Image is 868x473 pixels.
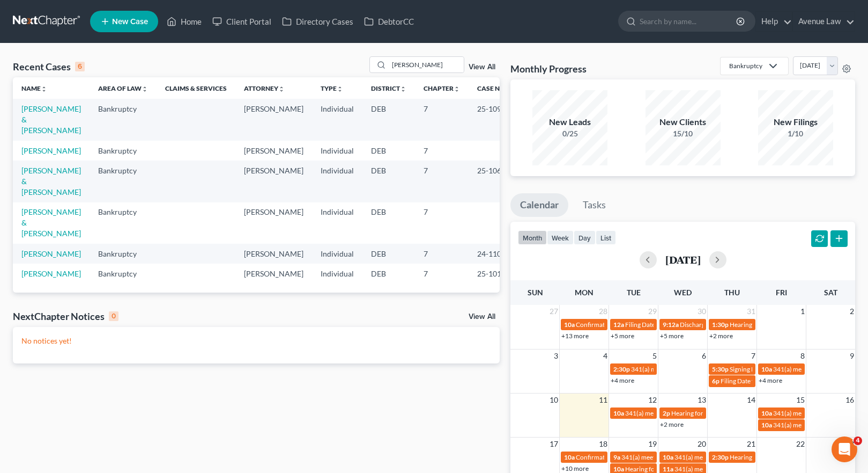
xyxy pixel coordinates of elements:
a: +13 more [561,332,589,340]
span: 12a [613,321,624,329]
input: Search by name... [389,57,464,72]
td: Individual [312,99,362,140]
span: 21 [746,438,756,450]
td: 7 [415,202,469,244]
td: Individual [312,202,362,244]
span: New Case [112,18,148,26]
span: Filing Date for [PERSON_NAME] [625,321,716,329]
div: Bankruptcy [729,61,762,70]
h3: Monthly Progress [510,62,587,75]
span: 10a [761,421,772,429]
i: unfold_more [454,86,460,92]
span: Confirmation Hearing for [PERSON_NAME] [576,453,699,461]
span: 13 [696,394,707,406]
a: Nameunfold_more [21,84,47,92]
div: New Leads [532,116,607,128]
button: week [547,230,574,245]
td: Bankruptcy [90,202,157,244]
span: Sun [528,288,543,297]
span: Hearing for [PERSON_NAME] & [PERSON_NAME] [625,465,766,473]
td: DEB [362,99,415,140]
span: 1 [799,305,806,318]
span: Fri [776,288,787,297]
td: Individual [312,244,362,264]
i: unfold_more [41,86,47,92]
td: 25-10632 [469,161,520,202]
td: 25-10923 [469,99,520,140]
p: No notices yet! [21,336,491,346]
button: list [596,230,616,245]
i: unfold_more [337,86,343,92]
a: [PERSON_NAME] [21,269,81,278]
td: Bankruptcy [90,264,157,283]
td: 7 [415,161,469,202]
a: [PERSON_NAME] [21,146,81,155]
a: [PERSON_NAME] [21,249,81,258]
a: Help [756,12,792,31]
div: 15/10 [646,128,721,139]
span: 10a [564,453,575,461]
a: Area of Lawunfold_more [98,84,148,92]
div: Recent Cases [13,60,85,73]
a: Client Portal [207,12,277,31]
a: Calendar [510,193,568,217]
span: 28 [598,305,609,318]
button: day [574,230,596,245]
span: 6p [712,377,719,385]
div: 6 [75,62,85,71]
span: 341(a) meeting for [PERSON_NAME] [674,453,778,461]
a: +10 more [561,464,589,472]
span: 1:30p [712,321,729,329]
span: 8 [799,350,806,362]
span: Sat [824,288,837,297]
span: Hearing for Coach USA, Inc. [671,409,750,417]
td: Bankruptcy [90,141,157,161]
span: Thu [724,288,740,297]
span: 9:12a [663,321,679,329]
span: 10 [548,394,559,406]
span: 341(a) meeting for [PERSON_NAME] [625,409,729,417]
td: [PERSON_NAME] [235,161,312,202]
span: 10a [663,453,673,461]
td: [PERSON_NAME] [235,264,312,283]
td: 7 [415,141,469,161]
td: DEB [362,264,415,283]
td: [PERSON_NAME] [235,99,312,140]
span: 2:30p [613,365,630,373]
a: Case Nounfold_more [477,84,511,92]
span: 12 [647,394,658,406]
span: 15 [795,394,806,406]
td: DEB [362,244,415,264]
span: Confirmation Hearing for [PERSON_NAME] [576,321,699,329]
a: +4 more [759,376,782,384]
a: Attorneyunfold_more [244,84,285,92]
span: 9a [613,453,620,461]
span: 16 [844,394,855,406]
a: +4 more [611,376,634,384]
span: 10a [564,321,575,329]
td: Bankruptcy [90,161,157,202]
span: Wed [674,288,692,297]
div: 0/25 [532,128,607,139]
span: 10a [761,409,772,417]
a: +5 more [611,332,634,340]
i: unfold_more [278,86,285,92]
a: +2 more [660,420,684,428]
span: 22 [795,438,806,450]
td: 24-11049 [469,244,520,264]
span: 27 [548,305,559,318]
span: 2 [849,305,855,318]
div: New Clients [646,116,721,128]
td: DEB [362,202,415,244]
td: DEB [362,141,415,161]
span: 9 [849,350,855,362]
td: DEB [362,161,415,202]
a: Home [161,12,207,31]
span: 4 [602,350,609,362]
span: Hearing for [PERSON_NAME] [730,321,813,329]
td: 7 [415,264,469,283]
td: [PERSON_NAME] [235,244,312,264]
span: 19 [647,438,658,450]
span: 10a [761,365,772,373]
span: 31 [746,305,756,318]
